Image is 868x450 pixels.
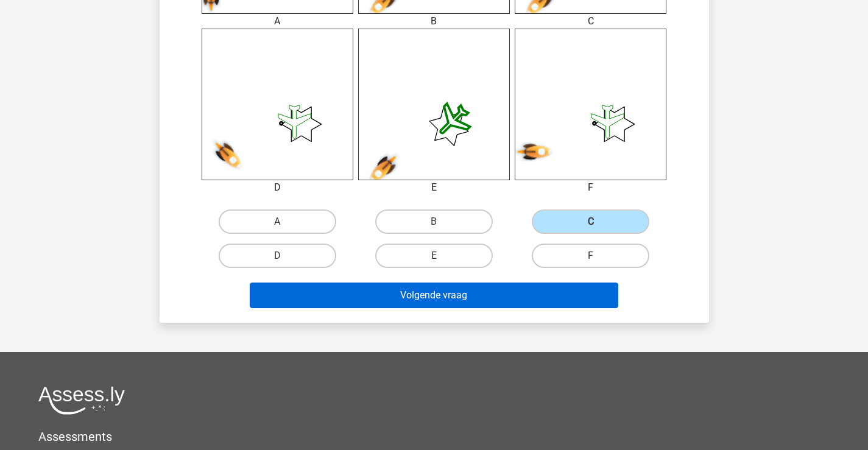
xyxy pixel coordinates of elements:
[38,429,830,444] h5: Assessments
[506,14,676,29] div: C
[375,244,493,268] label: E
[506,180,676,195] div: F
[532,209,649,234] label: C
[38,386,125,415] img: Assessly logo
[219,244,336,268] label: D
[192,14,362,29] div: A
[349,14,519,29] div: B
[192,180,362,195] div: D
[219,209,336,234] label: A
[349,180,519,195] div: E
[250,283,618,308] button: Volgende vraag
[375,209,493,234] label: B
[532,244,649,268] label: F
